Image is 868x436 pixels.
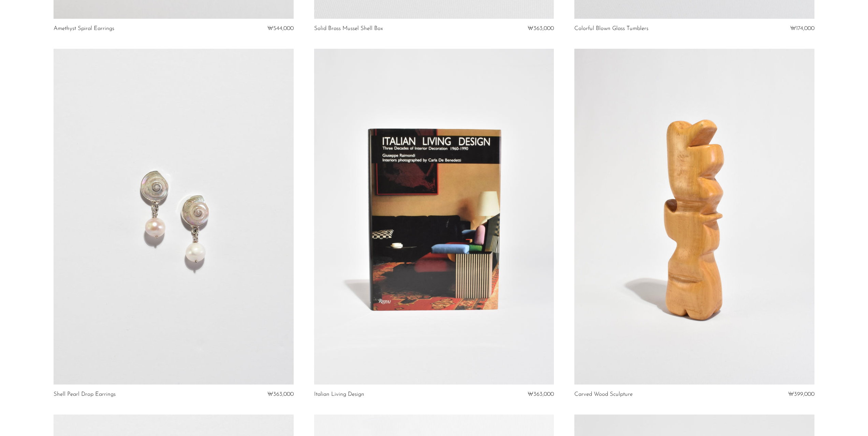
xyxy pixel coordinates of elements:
[267,26,294,31] span: ₩544,000
[790,26,814,31] span: ₩174,000
[788,391,814,397] span: ₩399,000
[574,391,633,397] a: Carved Wood Sculpture
[267,391,294,397] span: ₩363,000
[574,26,648,32] a: Colorful Blown Glass Tumblers
[528,391,554,397] span: ₩363,000
[314,26,383,32] a: Solid Brass Mussel Shell Box
[54,26,114,32] a: Amethyst Spiral Earrings
[314,391,364,397] a: Italian Living Design
[54,391,116,397] a: Shell Pearl Drop Earrings
[528,26,554,31] span: ₩363,000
